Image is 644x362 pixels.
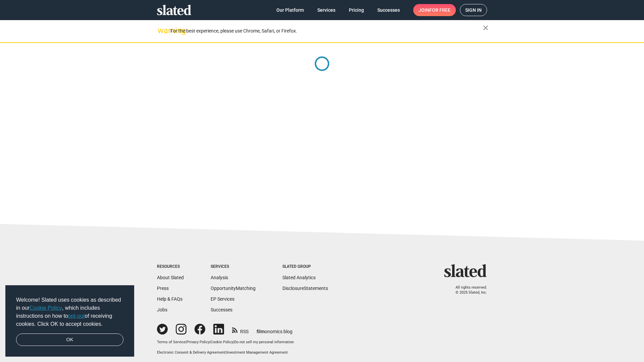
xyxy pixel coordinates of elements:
[170,26,483,36] div: For the best experience, please use Chrome, Safari, or Firefox.
[5,285,134,357] div: cookieconsent
[157,350,225,355] a: Electronic Consent & Delivery Agreement
[282,286,328,291] a: DisclosureStatements
[429,4,450,16] span: for free
[317,4,335,16] span: Services
[157,275,184,280] a: About Slated
[276,4,304,16] span: Our Platform
[226,350,288,355] a: Investment Management Agreement
[185,340,186,344] span: |
[482,24,490,32] mat-icon: close
[211,307,232,312] a: Successes
[282,264,328,269] div: Slated Group
[157,264,184,269] div: Resources
[282,275,316,280] a: Slated Analytics
[210,340,211,344] span: |
[460,4,487,16] a: Sign in
[186,340,210,344] a: Privacy Policy
[234,340,294,345] button: Do not sell my personal information
[257,323,292,335] a: filmonomics blog
[68,313,85,319] a: opt-out
[257,329,265,334] span: film
[271,4,309,16] a: Our Platform
[312,4,341,16] a: Services
[211,264,256,269] div: Services
[157,307,167,312] a: Jobs
[349,4,364,16] span: Pricing
[158,26,166,35] mat-icon: warning
[448,285,487,295] p: All rights reserved. © 2025 Slated, Inc.
[211,340,233,344] a: Cookie Policy
[211,286,256,291] a: OpportunityMatching
[16,296,123,328] span: Welcome! Slated uses cookies as described in our , which includes instructions on how to of recei...
[377,4,400,16] span: Successes
[157,296,182,302] a: Help & FAQs
[232,324,249,335] a: RSS
[157,340,185,344] a: Terms of Service
[419,4,450,16] span: Join
[30,305,62,311] a: Cookie Policy
[211,275,228,280] a: Analysis
[157,286,169,291] a: Press
[465,4,482,16] span: Sign in
[211,296,234,302] a: EP Services
[413,4,456,16] a: Joinfor free
[225,350,226,355] span: |
[16,334,123,346] a: dismiss cookie message
[372,4,405,16] a: Successes
[233,340,234,344] span: |
[343,4,369,16] a: Pricing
